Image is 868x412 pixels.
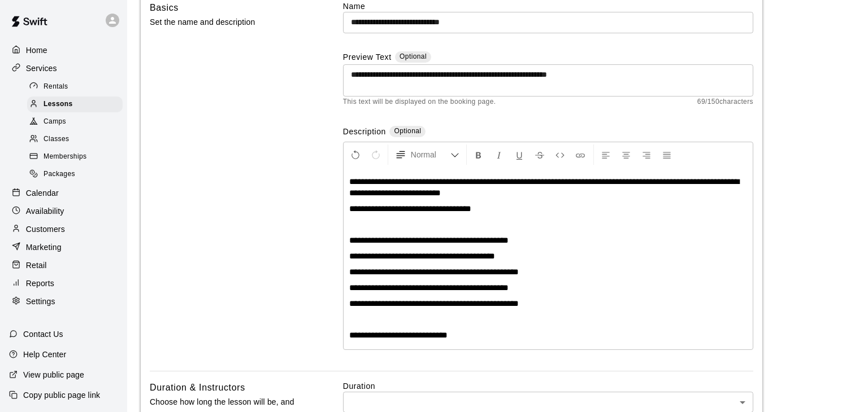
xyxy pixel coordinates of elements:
[27,78,127,95] a: Rentals
[23,369,84,380] p: View public page
[44,116,66,128] span: Camps
[550,144,570,165] button: Insert Code
[9,221,118,238] a: Customers
[571,144,590,165] button: Insert Link
[697,97,753,108] span: 69 / 150 characters
[27,166,127,183] a: Packages
[637,144,656,165] button: Right Align
[617,144,636,165] button: Center Align
[9,257,118,274] a: Retail
[9,239,118,256] a: Marketing
[27,166,123,182] div: Packages
[343,1,753,12] label: Name
[469,144,488,165] button: Format Bold
[27,95,127,113] a: Lessons
[27,113,127,131] a: Camps
[27,148,127,166] a: Memberships
[26,63,57,74] p: Services
[27,132,123,147] div: Classes
[150,380,245,395] h6: Duration & Instructors
[26,242,62,253] p: Marketing
[27,114,123,130] div: Camps
[9,185,118,201] a: Calendar
[150,1,179,15] h6: Basics
[411,149,450,160] span: Normal
[23,389,100,401] p: Copy public page link
[9,203,118,220] a: Availability
[23,349,66,360] p: Help Center
[343,97,496,108] span: This text will be displayed on the booking page.
[9,275,118,292] a: Reports
[26,187,59,199] p: Calendar
[510,144,529,165] button: Format Underline
[26,296,55,307] p: Settings
[23,328,63,340] p: Contact Us
[346,144,365,165] button: Undo
[150,15,307,29] p: Set the name and description
[27,97,123,112] div: Lessons
[44,151,86,163] span: Memberships
[9,293,118,310] a: Settings
[26,260,47,271] p: Retail
[390,144,464,165] button: Formatting Options
[596,144,615,165] button: Left Align
[26,278,54,289] p: Reports
[9,42,118,59] a: Home
[44,169,75,180] span: Packages
[44,81,68,93] span: Rentals
[343,126,386,139] label: Description
[366,144,385,165] button: Redo
[530,144,549,165] button: Format Strikethrough
[343,380,753,392] label: Duration
[27,79,123,95] div: Rentals
[343,51,392,64] label: Preview Text
[26,223,65,235] p: Customers
[27,149,123,165] div: Memberships
[9,60,118,77] a: Services
[400,52,427,60] span: Optional
[26,205,64,217] p: Availability
[394,127,421,135] span: Optional
[26,45,47,56] p: Home
[27,131,127,148] a: Classes
[489,144,509,165] button: Format Italics
[657,144,676,165] button: Justify Align
[44,99,73,110] span: Lessons
[44,134,69,145] span: Classes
